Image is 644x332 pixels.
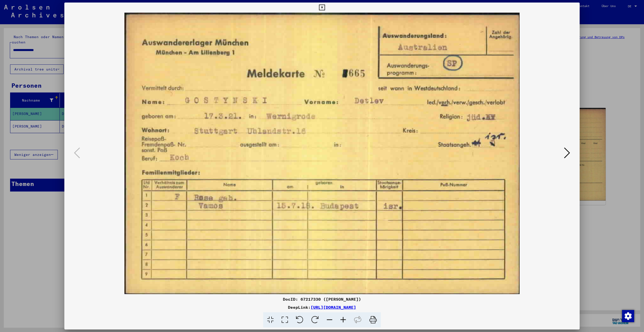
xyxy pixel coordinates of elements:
[622,310,634,322] img: Zustimmung ändern
[64,296,580,302] div: DocID: 67217330 ([PERSON_NAME])
[64,304,580,310] div: DeepLink:
[82,13,562,294] img: 001.jpg
[311,305,356,310] a: [URL][DOMAIN_NAME]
